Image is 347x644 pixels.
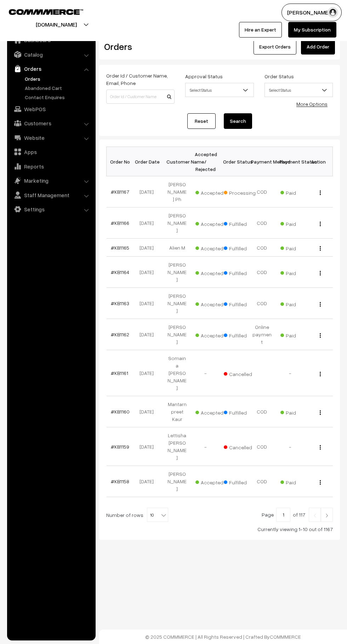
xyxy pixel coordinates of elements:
[288,22,336,38] a: My Subscription
[111,478,129,484] a: #KB1158
[320,445,321,450] img: Menu
[163,207,191,239] td: [PERSON_NAME]
[270,634,301,640] a: COMMMERCE
[9,189,93,201] a: Staff Management
[163,176,191,207] td: [PERSON_NAME] Ph
[195,477,231,486] span: Accepted
[224,218,259,228] span: Fulfilled
[296,101,328,107] a: More Options
[147,508,168,522] span: 10
[163,466,191,497] td: [PERSON_NAME]
[248,288,276,319] td: COD
[224,268,259,277] span: Fulfilled
[163,239,191,257] td: Alien M
[99,629,347,644] footer: © 2025 COMMMERCE | All Rights Reserved | Crafted By
[107,147,135,176] th: Order No
[264,73,294,80] label: Order Status
[104,41,174,52] h2: Orders
[328,7,338,18] img: user
[111,269,129,275] a: #KB1164
[23,75,93,82] a: Orders
[106,525,333,533] div: Currently viewing 1-10 out of 1167
[106,511,143,519] span: Number of rows
[254,39,296,55] button: Export Orders
[320,246,321,251] img: Menu
[187,113,216,129] a: Reset
[191,147,220,176] th: Accepted / Rejected
[163,147,191,176] th: Customer Name
[248,147,276,176] th: Payment Method
[305,147,333,176] th: Action
[9,7,71,16] a: COMMMERCE
[195,218,231,228] span: Accepted
[220,147,248,176] th: Order Status
[11,16,102,33] button: [DOMAIN_NAME]
[106,72,175,87] label: Order Id / Customer Name, Email, Phone
[280,243,316,252] span: Paid
[195,299,231,308] span: Accepted
[191,427,220,466] td: -
[280,407,316,416] span: Paid
[9,203,93,216] a: Settings
[195,268,231,277] span: Accepted
[135,319,163,350] td: [DATE]
[224,477,259,486] span: Fulfilled
[248,239,276,257] td: COD
[163,350,191,396] td: Somaina [PERSON_NAME]
[135,350,163,396] td: [DATE]
[248,319,276,350] td: Online payment
[9,62,93,75] a: Orders
[224,243,259,252] span: Fulfilled
[293,512,305,518] span: of 117
[224,187,259,196] span: Processing
[280,477,316,486] span: Paid
[111,409,130,415] a: #KB1160
[106,90,175,104] input: Order Id / Customer Name / Customer Email / Customer Phone
[111,220,129,226] a: #KB1166
[248,396,276,427] td: COD
[111,370,128,376] a: #KB1161
[280,268,316,277] span: Paid
[320,271,321,275] img: Menu
[276,147,305,176] th: Payment Status
[301,39,335,55] a: Add Order
[185,83,254,97] span: Select Status
[224,299,259,308] span: Fulfilled
[135,396,163,427] td: [DATE]
[23,84,93,92] a: Abandoned Cart
[280,330,316,339] span: Paid
[281,4,342,21] button: [PERSON_NAME]…
[248,207,276,239] td: COD
[248,427,276,466] td: COD
[147,508,168,522] span: 10
[224,442,259,451] span: Cancelled
[195,187,231,196] span: Accepted
[320,190,321,195] img: Menu
[135,427,163,466] td: [DATE]
[111,331,129,337] a: #KB1162
[9,174,93,187] a: Marketing
[312,513,318,518] img: Left
[9,160,93,173] a: Reports
[320,222,321,226] img: Menu
[320,480,321,485] img: Menu
[320,333,321,338] img: Menu
[163,396,191,427] td: Mantarnpreet Kaur
[9,131,93,144] a: Website
[111,444,129,450] a: #KB1159
[111,300,129,306] a: #KB1163
[186,84,253,96] span: Select Status
[320,302,321,307] img: Menu
[265,84,332,96] span: Select Status
[163,288,191,319] td: [PERSON_NAME]
[9,48,93,61] a: Catalog
[163,427,191,466] td: Lettisha [PERSON_NAME]
[195,243,231,252] span: Accepted
[9,117,93,130] a: Customers
[23,93,93,101] a: Contact Enquires
[135,176,163,207] td: [DATE]
[248,466,276,497] td: COD
[191,350,220,396] td: -
[135,147,163,176] th: Order Date
[185,73,223,80] label: Approval Status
